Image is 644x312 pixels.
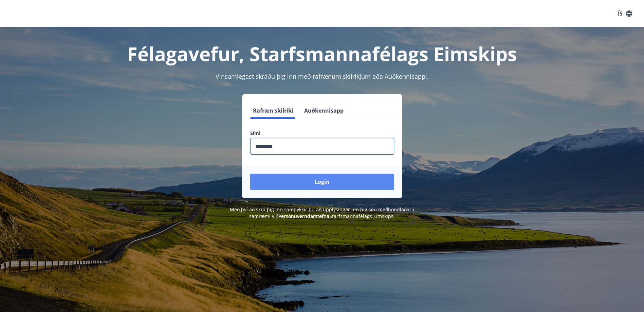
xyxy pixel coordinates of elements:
[301,102,346,119] button: Auðkennisapp
[86,41,558,66] h1: Félagavefur, Starfsmannafélags Eimskips
[230,206,414,219] span: Með því að skrá þig inn samþykkir þú að upplýsingar um þig séu meðhöndlaðar í samræmi við Starfsm...
[250,102,296,119] button: Rafræn skilríki
[250,130,394,137] label: Sími
[614,7,636,20] button: ÍS
[216,72,429,80] span: Vinsamlegast skráðu þig inn með rafrænum skilríkjum eða Auðkennisappi.
[278,213,329,219] a: Persónuverndarstefna
[250,174,394,190] button: Login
